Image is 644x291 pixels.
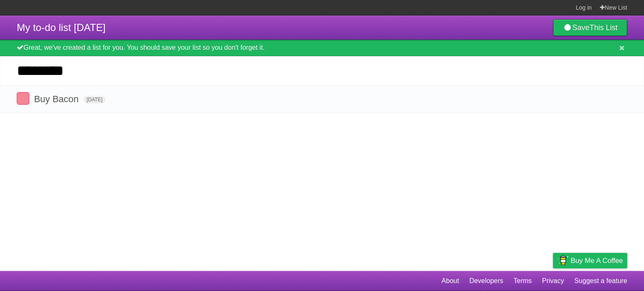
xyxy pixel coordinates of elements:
[589,23,618,32] b: This List
[542,273,564,289] a: Privacy
[571,253,623,268] span: Buy me a coffee
[514,273,532,289] a: Terms
[83,96,106,103] span: [DATE]
[553,19,627,36] a: SaveThis List
[17,22,106,33] span: My to-do list [DATE]
[574,273,627,289] a: Suggest a feature
[34,94,80,104] span: Buy Bacon
[557,253,569,268] img: Buy me a coffee
[469,273,503,289] a: Developers
[17,92,29,105] label: Done
[441,273,459,289] a: About
[553,253,627,268] a: Buy me a coffee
